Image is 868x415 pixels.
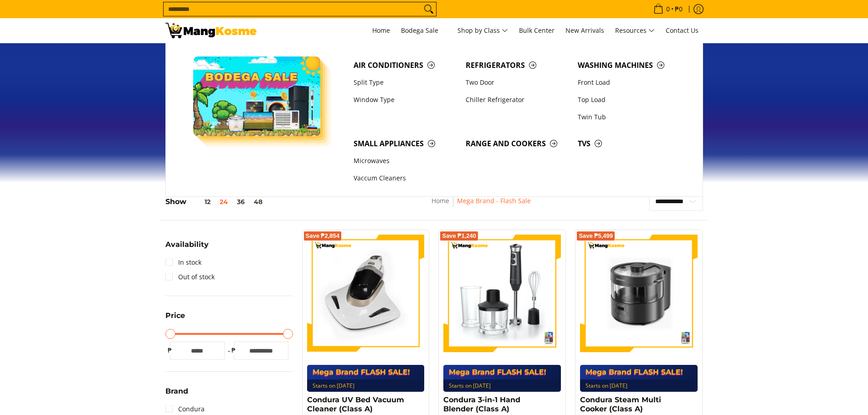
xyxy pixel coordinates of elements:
span: TVs [578,138,681,149]
a: Condura 3-in-1 Hand Blender (Class A) [443,395,520,413]
a: Two Door [461,74,573,91]
span: Save ₱5,499 [579,233,613,239]
nav: Main Menu [266,18,703,43]
a: Microwaves [349,153,461,170]
a: Air Conditioners [349,56,461,74]
span: Price [165,312,185,319]
a: Condura Steam Multi Cooker (Class A) [580,395,661,413]
a: TVs [573,135,685,152]
a: Front Load [573,74,685,91]
span: Availability [165,241,209,248]
span: Small Appliances [354,138,457,149]
span: 0 [665,6,671,12]
button: Search [421,2,436,16]
img: Bodega Sale [193,56,321,136]
a: Contact Us [661,18,703,43]
a: Bodega Sale [396,18,451,43]
a: Chiller Refrigerator [461,91,573,108]
img: condura-hand-blender-front-full-what's-in-the-box-view-mang-kosme [443,235,561,352]
a: Resources [611,18,659,43]
span: Shop by Class [457,25,508,36]
a: Washing Machines [573,56,685,74]
button: 48 [249,198,267,205]
a: Home [368,18,395,43]
span: New Arrivals [565,26,604,35]
a: Window Type [349,91,461,108]
a: Condura UV Bed Vacuum Cleaner (Class A) [307,395,404,413]
span: Bodega Sale [401,25,447,36]
span: Refrigerators [466,60,569,71]
h5: Show [165,197,267,206]
span: ₱ [165,346,175,355]
a: Out of stock [165,270,215,284]
img: Condura Steam Multi Cooker (Class A) [580,235,698,352]
span: ₱ [229,346,238,355]
a: Small Appliances [349,135,461,152]
a: Top Load [573,91,685,108]
a: Refrigerators [461,56,573,74]
a: Range and Cookers [461,135,573,152]
img: MANG KOSME MEGA BRAND FLASH SALE: September 12-15, 2025 l Mang Kosme [165,23,257,38]
span: Save ₱2,854 [306,233,340,239]
summary: Open [165,312,185,326]
a: Vaccum Cleaners [349,170,461,187]
span: Air Conditioners [354,60,457,71]
span: Contact Us [666,26,699,35]
span: Washing Machines [578,60,681,71]
a: In stock [165,255,201,270]
span: Save ₱1,240 [442,233,476,239]
a: Shop by Class [453,18,513,43]
nav: Breadcrumbs [365,195,597,216]
a: Mega Brand - Flash Sale [457,196,531,205]
span: Bulk Center [519,26,555,35]
button: 24 [215,198,232,205]
button: 36 [232,198,249,205]
img: Condura UV Bed Vacuum Cleaner (Class A) [307,235,425,352]
span: Resources [615,25,655,36]
span: ₱0 [673,6,684,12]
a: Bulk Center [514,18,559,43]
a: Home [431,196,449,205]
span: Range and Cookers [466,138,569,149]
a: Twin Tub [573,108,685,126]
a: New Arrivals [561,18,609,43]
span: • [651,4,685,14]
span: Brand [165,388,188,395]
button: 12 [186,198,215,205]
summary: Open [165,388,188,402]
span: Home [372,26,390,35]
summary: Open [165,241,209,255]
a: Split Type [349,74,461,91]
